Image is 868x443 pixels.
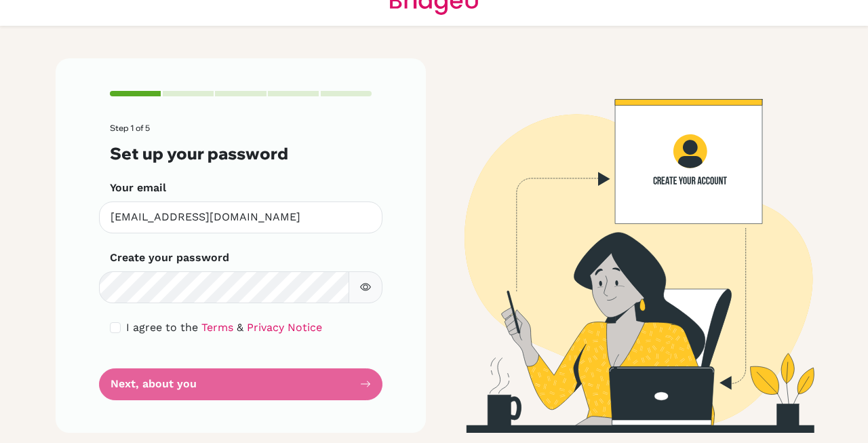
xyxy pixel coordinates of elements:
span: Step 1 of 5 [110,123,150,133]
span: I agree to the [126,321,198,334]
input: Insert your email* [99,201,382,233]
label: Create your password [110,250,229,266]
a: Privacy Notice [247,321,322,334]
h3: Set up your password [110,144,372,163]
a: Terms [201,321,233,334]
span: & [237,321,243,334]
label: Your email [110,180,166,196]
